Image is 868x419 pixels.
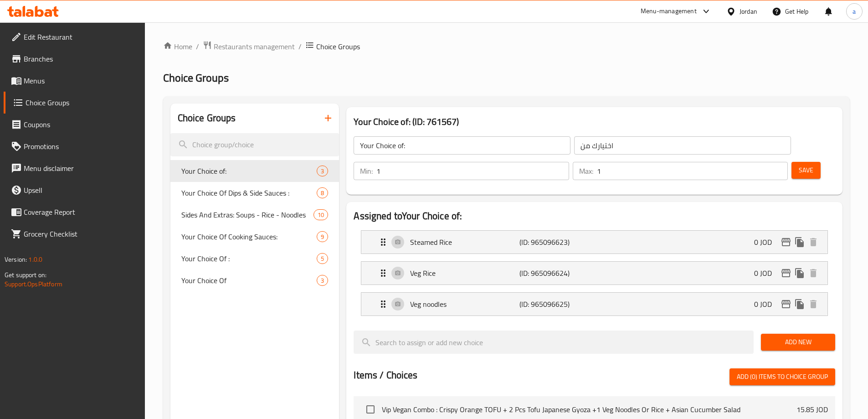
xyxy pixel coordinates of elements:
[317,231,328,242] div: Choices
[793,297,806,311] button: duplicate
[4,70,145,92] a: Menus
[4,135,145,157] a: Promotions
[779,297,793,311] button: edit
[641,6,697,17] div: Menu-management
[163,67,229,88] span: Choice Groups
[754,237,779,248] p: 0 JOD
[740,6,757,16] div: Jordan
[5,278,62,290] a: Support.OpsPlatform
[317,254,328,263] span: 5
[298,41,302,52] li: /
[181,253,317,264] span: Your Choice Of :
[317,253,328,264] div: Choices
[5,253,27,265] span: Version:
[181,209,314,220] span: Sides And Extras: Soups - Rice - Noodles
[181,275,317,286] span: Your Choice Of
[579,166,593,176] p: Max:
[779,235,793,249] button: edit
[796,404,828,415] p: 15.85 JOD
[361,262,827,285] div: Expand
[4,26,145,48] a: Edit Restaurant
[26,97,138,108] span: Choice Groups
[24,228,138,239] span: Grocery Checklist
[317,189,328,197] span: 8
[354,227,835,258] li: Expand
[4,157,145,179] a: Menu disclaimer
[410,268,519,279] p: Veg Rice
[754,268,779,279] p: 0 JOD
[806,297,820,311] button: delete
[361,231,827,253] div: Expand
[170,182,339,204] div: Your Choice Of Dips & Side Sauces :8
[24,53,138,64] span: Branches
[24,163,138,174] span: Menu disclaimer
[317,275,328,286] div: Choices
[360,166,373,176] p: Min:
[361,293,827,316] div: Expand
[24,75,138,86] span: Menus
[317,167,328,176] span: 3
[761,334,835,351] button: Add New
[799,165,813,176] span: Save
[519,268,592,279] p: (ID: 965096624)
[354,114,835,129] h3: Your Choice of: (ID: 761567)
[24,119,138,130] span: Coupons
[181,231,317,242] span: Your Choice Of Cooking Sauces:
[170,226,339,248] div: Your Choice Of Cooking Sauces:9
[754,299,779,310] p: 0 JOD
[793,266,806,280] button: duplicate
[806,235,820,249] button: delete
[361,400,380,419] span: Select choice
[4,201,145,223] a: Coverage Report
[791,162,821,179] button: Save
[793,235,806,249] button: duplicate
[4,48,145,70] a: Branches
[170,204,339,226] div: Sides And Extras: Soups - Rice - Noodles10
[779,266,793,280] button: edit
[410,237,519,248] p: Steamed Rice
[806,266,820,280] button: delete
[170,133,339,156] input: search
[24,185,138,196] span: Upsell
[214,41,295,52] span: Restaurants management
[519,237,592,248] p: (ID: 965096623)
[4,179,145,201] a: Upsell
[163,41,192,52] a: Home
[163,41,850,52] nav: breadcrumb
[354,209,835,223] h2: Assigned to Your Choice of:
[170,248,339,269] div: Your Choice Of :5
[170,160,339,182] div: Your Choice of:3
[28,253,42,265] span: 1.0.0
[410,299,519,310] p: Veg noodles
[24,31,138,42] span: Edit Restaurant
[729,368,835,385] button: Add (0) items to choice group
[4,223,145,245] a: Grocery Checklist
[314,211,328,219] span: 10
[354,258,835,289] li: Expand
[317,276,328,285] span: 3
[4,92,145,114] a: Choice Groups
[768,336,828,348] span: Add New
[24,141,138,152] span: Promotions
[4,114,145,135] a: Coupons
[737,371,828,383] span: Add (0) items to choice group
[853,6,856,16] span: a
[181,166,317,176] span: Your Choice of:
[203,41,295,52] a: Restaurants management
[5,269,46,281] span: Get support on:
[354,289,835,320] li: Expand
[317,187,328,198] div: Choices
[519,299,592,310] p: (ID: 965096625)
[181,187,317,198] span: Your Choice Of Dips & Side Sauces :
[354,331,754,354] input: search
[196,41,199,52] li: /
[178,111,236,125] h2: Choice Groups
[382,404,796,415] span: Vip Vegan Combo : Crispy Orange TOFU + 2 Pcs Tofu Japanese Gyoza +1 Veg Noodles Or Rice + Asian C...
[317,166,328,176] div: Choices
[317,233,328,241] span: 9
[24,207,138,217] span: Coverage Report
[170,269,339,291] div: Your Choice Of3
[313,209,328,220] div: Choices
[354,368,417,382] h2: Items / Choices
[316,41,360,52] span: Choice Groups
